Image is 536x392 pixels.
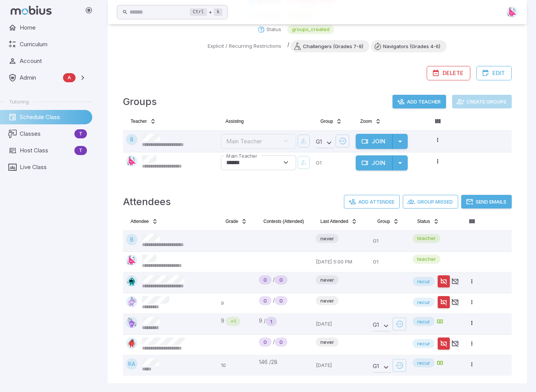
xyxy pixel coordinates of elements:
button: Teacher [126,115,161,127]
p: 9 [221,296,253,310]
span: never [316,338,339,346]
p: 10 [221,358,253,373]
button: Assisting [221,115,248,127]
button: Join [356,155,393,171]
div: / [259,337,310,347]
span: 9 [221,317,224,326]
button: Group [316,115,347,127]
span: recur [413,318,435,325]
img: circle.svg [126,337,137,349]
button: Add Attendee [344,195,400,209]
div: G 1 [373,320,391,331]
button: Add Teacher [393,95,446,108]
span: Last Attended [320,218,348,224]
span: Assisting [225,118,244,124]
div: New Student [275,337,287,347]
div: New Student [275,296,287,305]
div: G 1 [316,137,334,148]
p: [DATE] [316,317,367,331]
kbd: k [214,8,222,16]
button: Group [373,215,404,227]
span: Account [20,57,87,65]
div: KA [126,358,137,370]
kbd: Ctrl [190,8,207,16]
img: right-triangle.svg [126,255,137,266]
div: Math is above age level [226,317,240,326]
span: Curriculum [20,40,87,49]
span: 1 [266,318,277,325]
span: 0 [275,276,287,284]
button: Status [413,215,444,227]
span: 0 [259,276,271,284]
div: 146 / 28 [259,358,310,366]
span: Attendee [131,218,149,224]
span: teacher [413,235,440,242]
div: B [126,234,137,245]
span: Status [417,218,430,224]
span: recur [413,298,435,306]
div: B [126,134,137,145]
span: Group [377,218,390,224]
span: groups_created [287,26,334,33]
div: Never Played [259,337,271,347]
div: 9 / [259,317,310,326]
span: +1 [226,318,240,325]
div: + [190,8,222,17]
div: / [287,40,446,52]
span: T [74,130,87,138]
span: Teacher [131,118,147,124]
p: [DATE] [316,358,367,373]
img: pentagon.svg [126,317,137,328]
span: recur [413,278,435,285]
p: G1 [373,255,407,269]
span: Challengers (Grades 7-9) [297,42,369,50]
img: right-triangle.svg [126,155,137,167]
button: Grade [221,215,252,227]
span: Admin [20,74,60,82]
button: Column visibility [432,115,444,127]
span: T [74,147,87,154]
span: Group [320,118,333,124]
span: Zoom [360,118,372,124]
span: teacher [413,256,440,263]
img: right-triangle.svg [506,6,518,18]
h4: Groups [123,94,157,109]
button: Zoom [356,115,386,127]
span: Host Class [20,146,71,155]
p: G1 [373,234,407,248]
div: / [259,296,310,305]
div: Never Played [259,275,271,284]
p: G1 [316,155,350,171]
button: Group Missed [403,195,458,209]
span: A [63,74,76,82]
span: never [316,276,339,284]
img: diamond.svg [126,296,137,307]
span: Navigators (Grades 4-6) [377,42,446,50]
h4: Attendees [123,194,171,209]
div: New Student [275,275,287,284]
p: Status [266,26,281,33]
p: [DATE] 5:00 PM [316,255,367,269]
button: Open [281,158,291,168]
p: Explicit / Recurring Restrictions [208,42,281,50]
span: Home [20,24,87,32]
button: Send Emails [461,195,512,209]
div: G 1 [373,361,391,373]
span: never [316,235,339,242]
div: New Student [266,317,277,326]
div: Never Played [259,296,271,305]
span: Contests (Attended) [263,218,304,224]
button: Last Attended [316,215,362,227]
span: 0 [259,297,271,304]
span: Tutoring [9,98,29,105]
span: 0 [275,297,287,304]
span: Live Class [20,163,87,171]
span: never [316,297,339,304]
button: Contests (Attended) [259,215,309,227]
span: recur [413,359,435,367]
span: Classes [20,130,71,138]
button: Attendee [126,215,162,227]
span: 0 [275,338,287,346]
span: Schedule Class [20,113,87,121]
button: Delete [427,66,470,80]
